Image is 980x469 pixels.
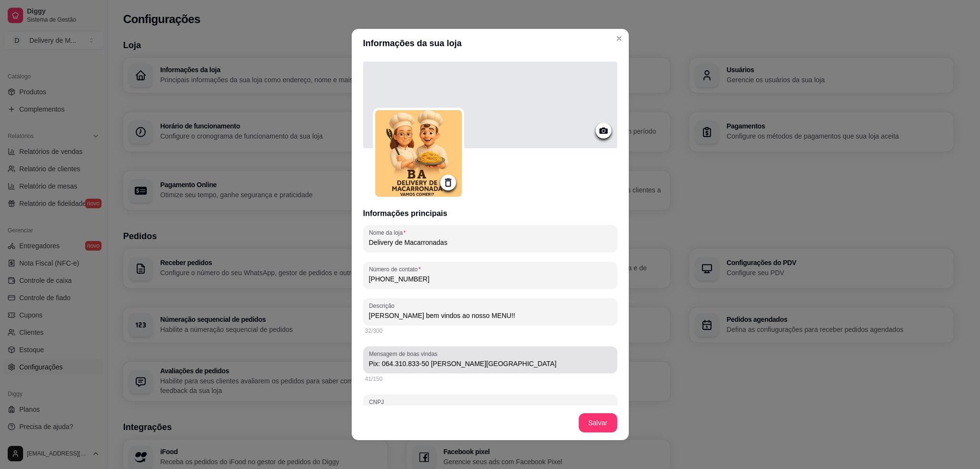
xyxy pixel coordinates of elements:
label: Número de contato [369,265,424,273]
label: Mensagem de boas vindas [369,350,441,358]
label: Nome da loja [369,228,409,237]
label: CNPJ [369,398,387,406]
header: Informações da sua loja [352,29,629,58]
input: Mensagem de boas vindas [369,359,611,368]
button: Close [611,31,627,46]
button: Salvar [579,413,617,432]
input: Nome da loja [369,238,611,247]
input: Número de contato [369,274,611,284]
img: logo da loja [375,110,462,197]
label: Descrição [369,302,398,310]
div: 41/150 [365,375,615,383]
div: 32/300 [365,327,615,335]
input: Descrição [369,311,611,320]
h3: Informações principais [363,208,617,219]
